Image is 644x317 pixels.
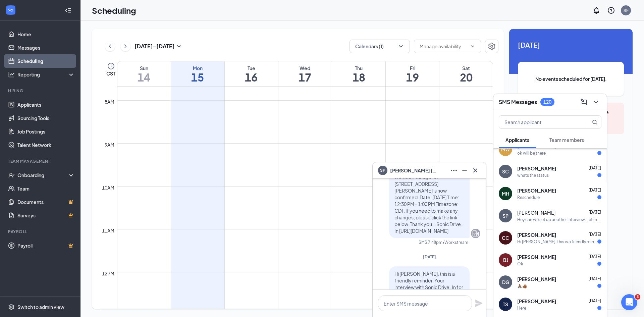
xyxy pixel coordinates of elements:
[549,137,584,143] span: Team members
[517,231,556,238] span: [PERSON_NAME]
[470,44,475,49] svg: ChevronDown
[475,299,483,307] svg: Plane
[8,71,15,78] svg: Analysis
[459,165,470,176] button: Minimize
[517,261,523,267] div: Ok
[107,42,113,50] svg: ChevronLeft
[135,43,175,50] h3: [DATE] - [DATE]
[589,188,601,193] span: [DATE]
[589,232,601,237] span: [DATE]
[386,65,439,71] div: Fri
[439,71,493,83] h1: 20
[499,116,579,128] input: Search applicant
[17,239,75,252] a: PayrollCrown
[591,97,601,107] button: ChevronDown
[17,209,75,222] a: SurveysCrown
[225,61,278,86] a: September 16, 2025
[17,54,75,68] a: Scheduling
[580,98,588,106] svg: ComposeMessage
[517,187,556,194] span: [PERSON_NAME]
[17,41,75,54] a: Messages
[105,41,115,51] button: ChevronLeft
[579,97,589,107] button: ComposeMessage
[592,119,597,125] svg: MagnifyingGlass
[502,212,508,219] div: SP
[117,61,171,86] a: September 14, 2025
[17,195,75,209] a: DocumentsCrown
[8,172,15,178] svg: UserCheck
[543,99,551,105] div: 120
[92,5,136,16] h1: Scheduling
[517,165,556,172] span: [PERSON_NAME]
[101,270,116,277] div: 12pm
[171,71,224,83] h1: 15
[171,61,224,86] a: September 15, 2025
[332,61,385,86] a: September 18, 2025
[502,234,509,241] div: CC
[472,229,480,237] svg: Company
[592,98,600,106] svg: ChevronDown
[107,62,115,70] svg: Clock
[503,257,508,263] div: BJ
[448,165,459,176] button: Ellipses
[225,71,278,83] h1: 16
[499,98,537,106] h3: SMS Messages
[624,7,629,13] div: RF
[332,71,385,83] h1: 18
[589,210,601,215] span: [DATE]
[8,158,73,164] div: Team Management
[450,166,458,174] svg: Ellipses
[171,65,224,71] div: Mon
[485,40,498,53] a: Settings
[439,61,493,86] a: September 20, 2025
[17,28,75,41] a: Home
[175,42,183,50] svg: SmallChevronDown
[517,298,556,305] span: [PERSON_NAME]
[517,283,527,289] div: 🙏🏾👍🏾
[386,71,439,83] h1: 19
[607,6,615,14] svg: QuestionInfo
[65,7,71,14] svg: Collapse
[390,167,437,174] span: [PERSON_NAME] [PERSON_NAME]
[517,172,549,178] div: whats the status
[101,184,116,191] div: 10am
[518,40,624,50] span: [DATE]
[517,150,546,156] div: ok will be there
[386,61,439,86] a: September 19, 2025
[8,88,73,94] div: Hiring
[17,172,69,178] div: Onboarding
[589,276,601,281] span: [DATE]
[120,41,130,51] button: ChevronRight
[589,298,601,303] span: [DATE]
[488,42,496,50] svg: Settings
[103,141,116,148] div: 9am
[17,98,75,111] a: Applicants
[517,305,526,311] div: Here
[122,42,129,50] svg: ChevronRight
[278,61,332,86] a: September 17, 2025
[17,138,75,152] a: Talent Network
[278,71,332,83] h1: 17
[420,43,467,50] input: Manage availability
[442,240,468,245] span: • Workstream
[423,254,436,259] span: [DATE]
[7,7,14,13] svg: WorkstreamLogo
[517,195,540,200] div: Reschedule
[502,279,509,285] div: DG
[471,166,479,174] svg: Cross
[17,125,75,138] a: Job Postings
[117,65,171,71] div: Sun
[350,40,410,53] button: Calendars (1)ChevronDown
[17,182,75,195] a: Team
[517,254,556,260] span: [PERSON_NAME]
[531,75,610,83] span: No events scheduled for [DATE].
[225,65,278,71] div: Tue
[439,65,493,71] div: Sat
[103,98,116,105] div: 8am
[470,165,481,176] button: Cross
[592,6,600,14] svg: Notifications
[517,276,556,282] span: [PERSON_NAME]
[461,166,469,174] svg: Minimize
[517,239,597,245] div: Hi [PERSON_NAME], this is a friendly reminder. Your interview with Sonic Drive-In for Crew Member...
[589,165,601,170] span: [DATE]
